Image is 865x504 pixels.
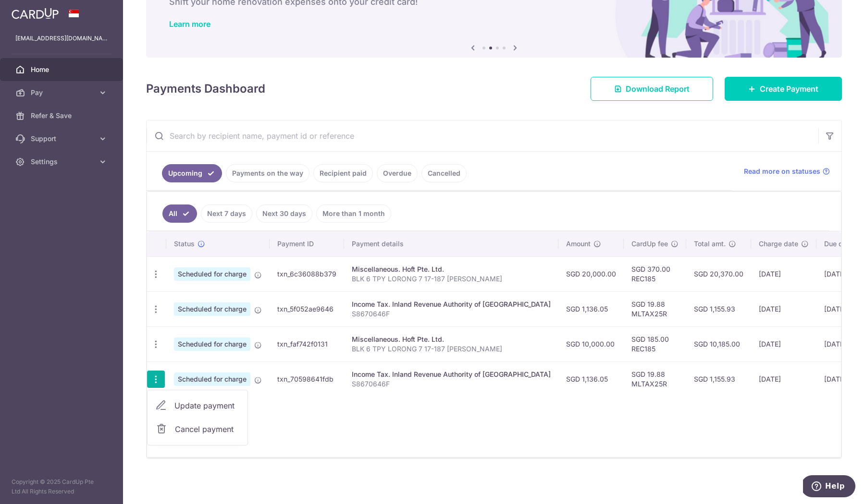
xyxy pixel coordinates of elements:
a: Learn more [169,19,210,29]
td: SGD 1,155.93 [686,361,751,396]
td: [DATE] [751,326,816,361]
span: Create Payment [760,83,818,95]
td: txn_6c36088b379 [270,256,344,291]
input: Search by recipient name, payment id or reference [147,120,818,151]
td: txn_5f052ae9646 [270,291,344,326]
td: SGD 185.00 REC185 [624,326,686,361]
td: SGD 20,000.00 [558,256,624,291]
td: [DATE] [751,256,816,291]
span: Due date [824,239,853,249]
a: Download Report [591,77,713,101]
th: Payment ID [270,231,344,256]
span: Pay [31,88,94,97]
p: BLK 6 TPY LORONG 7 17-187 [PERSON_NAME] [352,344,551,354]
td: SGD 1,136.05 [558,291,624,326]
a: All [162,204,197,223]
p: [EMAIL_ADDRESS][DOMAIN_NAME] [15,34,108,43]
div: Income Tax. Inland Revenue Authority of [GEOGRAPHIC_DATA] [352,370,551,379]
h4: Payments Dashboard [146,80,265,97]
a: Upcoming [162,164,222,182]
td: SGD 1,136.05 [558,361,624,396]
img: CardUp [12,8,59,19]
td: SGD 10,000.00 [558,326,624,361]
div: Miscellaneous. Hoft Pte. Ltd. [352,335,551,344]
span: Amount [566,239,591,249]
span: Settings [31,157,94,167]
p: S8670646F [352,309,551,319]
td: SGD 10,185.00 [686,326,751,361]
iframe: Opens a widget where you can find more information [803,475,855,499]
a: Recipient paid [313,164,373,182]
td: SGD 19.88 MLTAX25R [624,291,686,326]
p: BLK 6 TPY LORONG 7 17-187 [PERSON_NAME] [352,274,551,284]
span: Refer & Save [31,111,94,120]
span: Status [174,239,195,249]
span: Scheduled for charge [174,267,250,281]
span: Download Report [626,83,690,95]
td: [DATE] [751,291,816,326]
td: txn_70598641fdb [270,361,344,396]
td: SGD 20,370.00 [686,256,751,291]
p: S8670646F [352,379,551,389]
span: Support [31,134,94,144]
td: SGD 1,155.93 [686,291,751,326]
span: CardUp fee [631,239,668,249]
td: [DATE] [751,361,816,396]
span: Scheduled for charge [174,302,250,316]
span: Charge date [759,239,798,249]
td: txn_faf742f0131 [270,326,344,361]
span: Scheduled for charge [174,372,250,386]
a: Create Payment [725,77,842,101]
span: Scheduled for charge [174,337,250,351]
a: Read more on statuses [744,167,830,176]
div: Miscellaneous. Hoft Pte. Ltd. [352,264,551,274]
a: Next 30 days [256,204,312,223]
a: More than 1 month [316,204,391,223]
td: SGD 370.00 REC185 [624,256,686,291]
a: Payments on the way [226,164,309,182]
span: Home [31,65,94,74]
span: Total amt. [694,239,726,249]
a: Cancelled [421,164,467,182]
a: Overdue [377,164,418,182]
td: SGD 19.88 MLTAX25R [624,361,686,396]
th: Payment details [344,231,558,256]
span: Read more on statuses [744,167,820,176]
a: Next 7 days [201,204,252,223]
div: Income Tax. Inland Revenue Authority of [GEOGRAPHIC_DATA] [352,300,551,309]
